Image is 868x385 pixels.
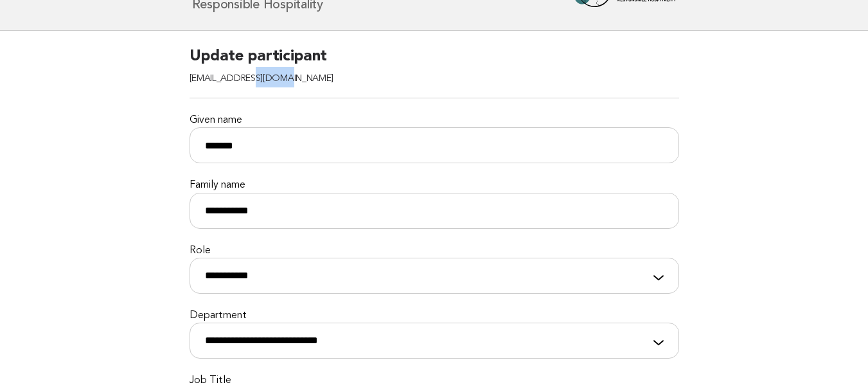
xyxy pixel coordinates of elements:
h2: Update participant [190,46,679,98]
span: [EMAIL_ADDRESS][DOMAIN_NAME] [190,74,334,84]
label: Role [190,244,679,258]
label: Given name [190,114,679,127]
label: Family name [190,179,679,192]
label: Department [190,309,679,323]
